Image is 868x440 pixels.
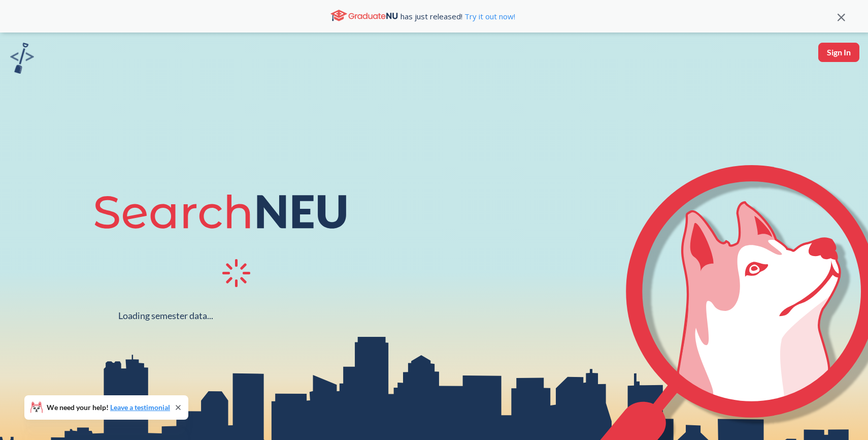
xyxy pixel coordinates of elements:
[818,43,859,62] button: Sign In
[47,404,170,411] span: We need your help!
[10,43,34,74] img: sandbox logo
[462,11,515,21] a: Try it out now!
[118,310,213,322] div: Loading semester data...
[110,403,170,412] a: Leave a testimonial
[10,43,34,77] a: sandbox logo
[400,11,515,22] span: has just released!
